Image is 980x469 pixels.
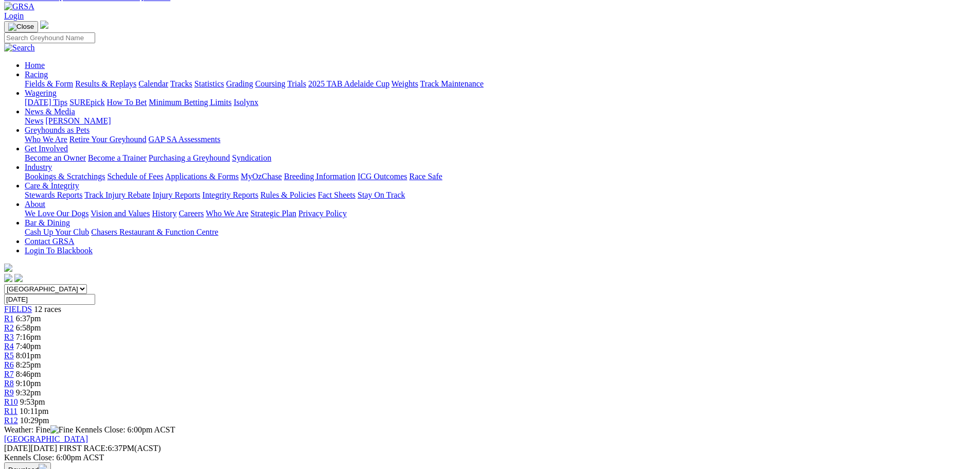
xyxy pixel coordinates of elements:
img: twitter.svg [14,274,23,282]
a: Weights [391,79,418,88]
img: Search [4,43,35,53]
img: logo-grsa-white.png [40,21,48,29]
a: Who We Are [206,209,248,218]
a: News [25,116,43,125]
a: R1 [4,314,14,323]
button: Toggle navigation [4,21,38,32]
div: Get Involved [25,153,976,163]
input: Select date [4,294,95,305]
a: Bar & Dining [25,218,70,227]
a: Rules & Policies [260,190,316,199]
a: R12 [4,416,18,425]
a: About [25,200,45,209]
input: Search [4,32,95,43]
div: About [25,209,976,218]
span: 6:37pm [16,314,41,323]
span: 9:10pm [16,379,41,388]
a: 2025 TAB Adelaide Cup [308,79,389,88]
img: Fine [50,425,73,435]
span: R8 [4,379,14,388]
a: ICG Outcomes [358,172,407,181]
div: News & Media [25,116,976,126]
a: Injury Reports [152,190,200,199]
a: R11 [4,407,17,415]
img: GRSA [4,2,34,11]
span: 9:32pm [16,388,41,397]
a: MyOzChase [241,172,282,181]
a: R7 [4,370,14,378]
span: R2 [4,323,14,332]
a: R5 [4,351,14,360]
div: Kennels Close: 6:00pm ACST [4,453,976,462]
a: [GEOGRAPHIC_DATA] [4,435,88,443]
span: 7:16pm [16,333,41,341]
div: Care & Integrity [25,190,976,200]
div: Wagering [25,98,976,107]
a: Login [4,11,24,20]
a: History [152,209,176,218]
a: Applications & Forms [165,172,239,181]
a: R9 [4,388,14,397]
a: Syndication [232,153,271,162]
a: Fields & Form [25,79,73,88]
a: Schedule of Fees [107,172,163,181]
span: 10:29pm [20,416,49,425]
a: R4 [4,342,14,351]
a: Breeding Information [284,172,355,181]
a: Integrity Reports [202,190,258,199]
a: Stewards Reports [25,190,82,199]
span: 8:46pm [16,370,41,378]
div: Racing [25,79,976,89]
a: Who We Are [25,135,67,144]
div: Greyhounds as Pets [25,135,976,144]
a: GAP SA Assessments [149,135,221,144]
a: Retire Your Greyhound [69,135,147,144]
a: [PERSON_NAME] [45,116,111,125]
a: Fact Sheets [318,190,355,199]
a: Get Involved [25,144,68,153]
a: We Love Our Dogs [25,209,88,218]
span: 7:40pm [16,342,41,351]
a: [DATE] Tips [25,98,67,107]
a: Care & Integrity [25,181,79,190]
span: 8:01pm [16,351,41,360]
a: Track Injury Rebate [84,190,150,199]
a: Strategic Plan [251,209,296,218]
a: Minimum Betting Limits [149,98,231,107]
a: Purchasing a Greyhound [149,153,230,162]
a: Contact GRSA [25,237,74,246]
a: Coursing [255,79,286,88]
a: Stay On Track [358,190,405,199]
span: FIELDS [4,305,32,314]
a: R10 [4,397,18,406]
a: Careers [179,209,204,218]
img: logo-grsa-white.png [4,264,12,272]
span: Weather: Fine [4,425,75,434]
a: Track Maintenance [420,79,484,88]
a: News & Media [25,107,75,116]
span: R3 [4,333,14,341]
a: Become an Owner [25,153,86,162]
a: Calendar [138,79,168,88]
img: facebook.svg [4,274,12,282]
a: Wagering [25,89,57,97]
span: 12 races [34,305,61,314]
div: Industry [25,172,976,181]
a: Isolynx [234,98,258,107]
span: Kennels Close: 6:00pm ACST [75,425,175,434]
a: Race Safe [409,172,442,181]
a: R6 [4,360,14,369]
span: 10:11pm [20,407,48,415]
a: Become a Trainer [88,153,147,162]
a: Cash Up Your Club [25,228,89,236]
a: Trials [287,79,306,88]
span: FIRST RACE: [59,444,108,453]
